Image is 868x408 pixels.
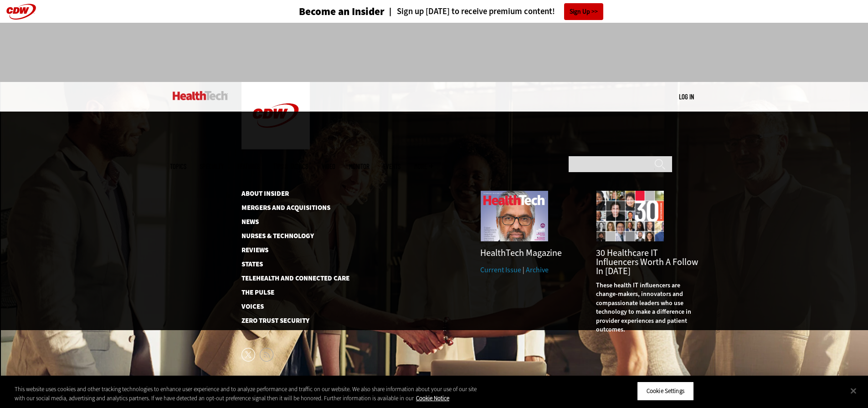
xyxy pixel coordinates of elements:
[637,382,694,401] button: Cookie Settings
[241,190,335,197] a: About Insider
[480,249,582,258] h3: HealthTech Magazine
[241,303,335,310] a: Voices
[523,265,524,275] span: |
[15,385,478,403] div: This website uses cookies and other tracking technologies to enhance user experience and to analy...
[241,233,335,240] a: Nurses & Technology
[241,82,310,149] img: Home
[596,247,698,277] a: 30 Healthcare IT Influencers Worth a Follow in [DATE]
[843,381,863,401] button: Close
[265,6,385,17] a: Become an Insider
[596,190,664,242] img: collage of influencers
[564,3,603,20] a: Sign Up
[268,32,600,73] iframe: advertisement
[241,219,335,225] a: News
[241,204,335,211] a: Mergers and Acquisitions
[679,92,694,102] div: User menu
[299,6,385,17] h3: Become an Insider
[416,394,449,402] a: More information about your privacy
[241,261,335,268] a: States
[241,275,335,282] a: Telehealth and Connected Care
[480,190,549,242] img: Fall 2025 Cover
[241,289,335,296] a: The Pulse
[679,92,694,101] a: Log in
[241,317,349,324] a: Zero Trust Security
[480,265,521,275] a: Current Issue
[596,281,698,335] p: These health IT influencers are change-makers, innovators and compassionate leaders who use techn...
[241,247,335,254] a: Reviews
[173,91,228,100] img: Home
[526,265,549,275] a: Archive
[385,7,555,16] a: Sign up [DATE] to receive premium content!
